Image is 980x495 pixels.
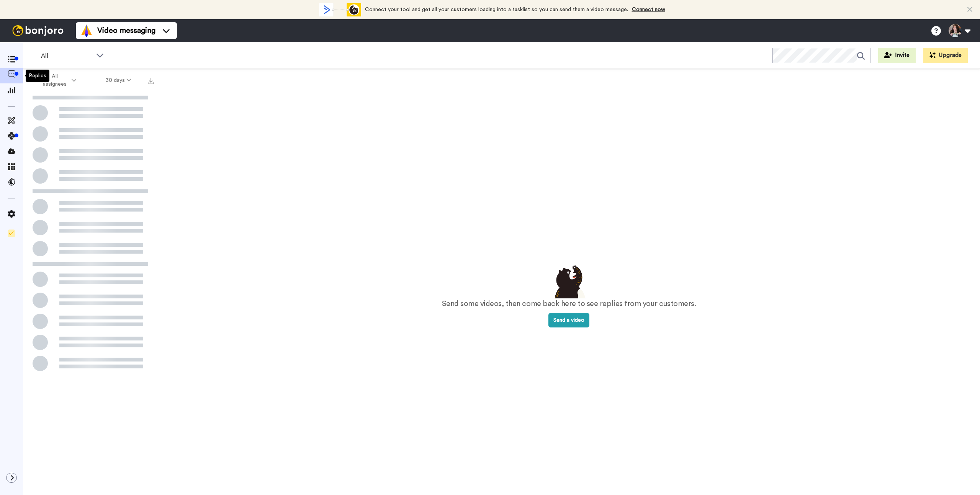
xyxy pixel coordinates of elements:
[319,3,361,16] div: animation
[80,24,93,37] img: vm-color.svg
[442,298,696,309] p: Send some videos, then come back here to see replies from your customers.
[9,25,67,36] img: bj-logo-header-white.svg
[25,70,91,91] button: All assignees
[923,48,968,63] button: Upgrade
[91,73,146,87] button: 30 days
[41,51,92,60] span: All
[8,230,15,237] img: Checklist.svg
[632,7,665,12] a: Connect now
[26,70,49,82] div: Replies
[148,78,154,84] img: export.svg
[550,263,588,298] img: results-emptystates.png
[548,318,589,323] a: Send a video
[97,25,155,36] span: Video messaging
[365,7,628,12] span: Connect your tool and get all your customers loading into a tasklist so you can send them a video...
[146,75,156,86] button: Export all results that match these filters now.
[39,73,70,88] span: All assignees
[548,313,589,327] button: Send a video
[878,48,916,63] button: Invite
